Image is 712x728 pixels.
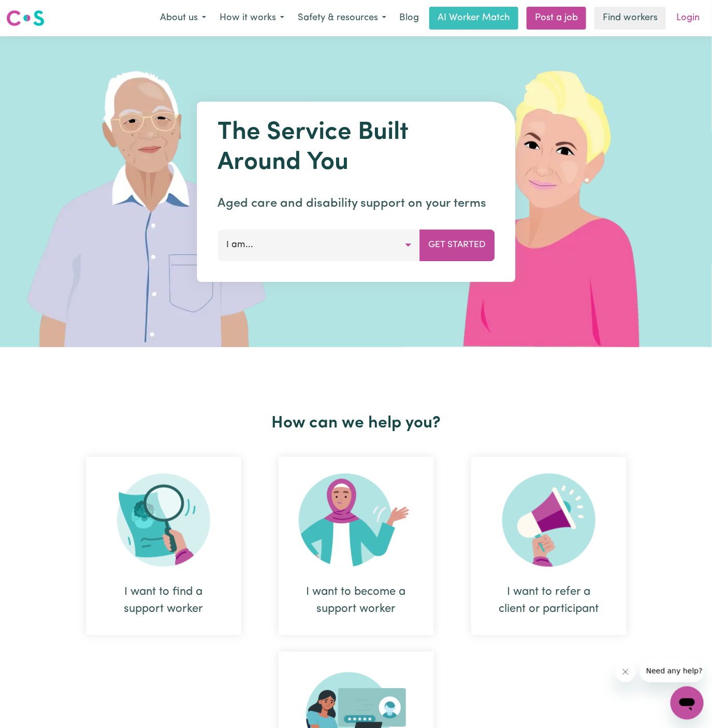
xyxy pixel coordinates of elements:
[640,660,704,682] iframe: Message from company
[471,457,627,635] div: I want to refer a client or participant
[502,474,595,567] img: Refer
[117,474,210,567] img: Search
[393,7,425,30] a: Blog
[496,583,602,618] div: I want to refer a client or participant
[429,7,518,30] a: AI Worker Match
[670,7,706,30] a: Login
[527,7,586,30] a: Post a job
[217,194,495,213] p: Aged care and disability support on your terms
[594,7,666,30] a: Find workers
[615,662,636,682] iframe: Close message
[303,583,409,618] div: I want to become a support worker
[299,474,414,567] img: Become Worker
[6,9,45,27] img: Careseekers logo
[279,457,434,635] div: I want to become a support worker
[671,687,704,720] iframe: Button to launch messaging window
[419,230,495,261] button: Get Started
[217,118,495,178] h1: The Service Built Around You
[86,457,241,635] div: I want to find a support worker
[153,7,213,29] button: About us
[6,6,45,30] a: Careseekers logo
[217,230,420,261] button: I am...
[291,7,393,29] button: Safety & resources
[111,583,216,618] div: I want to find a support worker
[213,7,291,29] button: How it works
[67,413,645,433] h2: How can we help you?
